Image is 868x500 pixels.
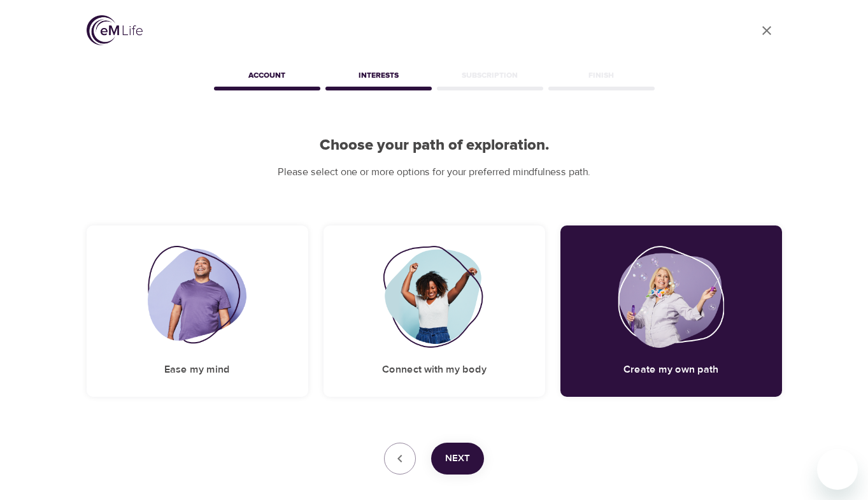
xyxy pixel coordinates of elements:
[560,225,782,397] div: Create my own pathCreate my own path
[87,15,143,45] img: logo
[87,165,782,180] p: Please select one or more options for your preferred mindfulness path.
[618,246,723,348] img: Create my own path
[383,246,486,348] img: Connect with my body
[87,136,782,155] h2: Choose your path of exploration.
[87,225,308,397] div: Ease my mindEase my mind
[445,450,470,467] span: Next
[324,225,545,397] div: Connect with my bodyConnect with my body
[382,363,487,376] h5: Connect with my body
[431,443,484,475] button: Next
[164,363,230,376] h5: Ease my mind
[148,246,246,348] img: Ease my mind
[817,449,858,490] iframe: Button to launch messaging window
[751,15,782,46] a: close
[623,363,718,376] h5: Create my own path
